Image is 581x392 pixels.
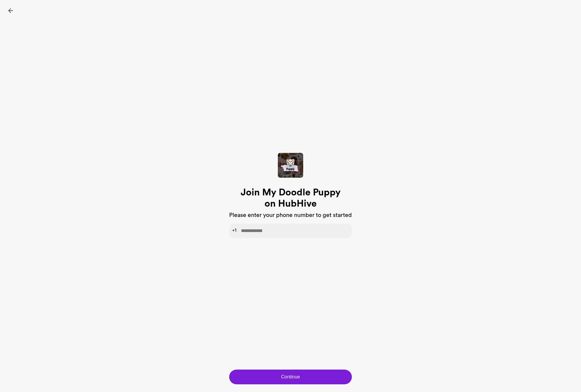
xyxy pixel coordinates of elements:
[232,228,237,233] span: +1
[229,212,352,219] h3: Please enter your phone number to get started
[278,153,303,178] img: Hive Cover Image
[237,187,344,209] h1: Join My Doodle Puppy on HubHive
[229,370,352,384] button: Continue
[8,8,13,13] img: icon-back-black.svg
